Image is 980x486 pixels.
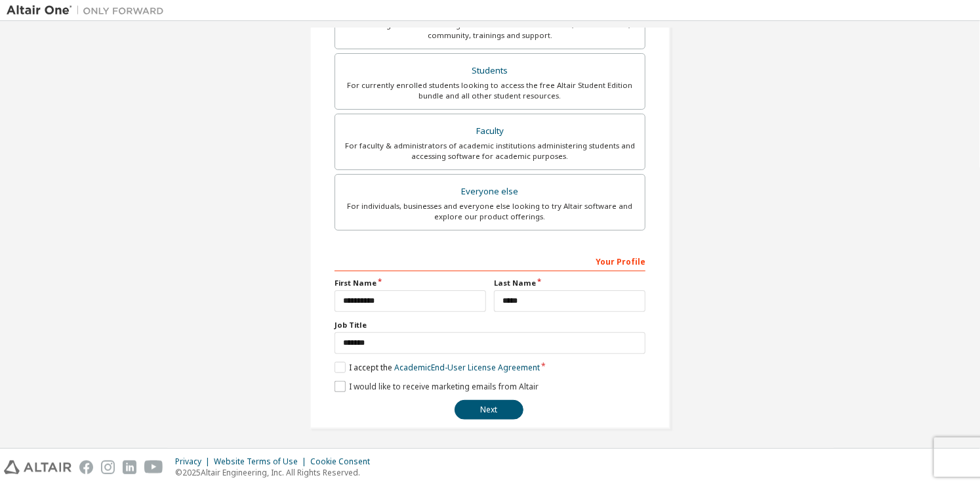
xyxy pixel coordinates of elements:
div: Cookie Consent [310,456,378,467]
label: Last Name [494,278,645,288]
div: Students [343,62,637,80]
div: Website Terms of Use [214,456,310,467]
a: Academic End-User License Agreement [394,362,540,373]
img: altair_logo.svg [4,460,71,474]
label: I accept the [335,362,540,373]
label: I would like to receive marketing emails from Altair [335,381,539,392]
label: First Name [335,278,486,288]
img: facebook.svg [79,460,93,474]
button: Next [455,400,523,420]
p: © 2025 Altair Engineering, Inc. All Rights Reserved. [175,467,378,478]
div: Privacy [175,456,214,467]
div: For currently enrolled students looking to access the free Altair Student Edition bundle and all ... [343,80,637,101]
div: For existing customers looking to access software downloads, HPC resources, community, trainings ... [343,20,637,41]
img: Altair One [7,4,171,17]
img: linkedin.svg [123,460,136,474]
img: instagram.svg [101,460,115,474]
div: Your Profile [335,250,645,271]
div: Everyone else [343,183,637,201]
div: For individuals, businesses and everyone else looking to try Altair software and explore our prod... [343,201,637,222]
label: Job Title [335,320,645,330]
img: youtube.svg [144,460,163,474]
div: For faculty & administrators of academic institutions administering students and accessing softwa... [343,141,637,162]
div: Faculty [343,122,637,141]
